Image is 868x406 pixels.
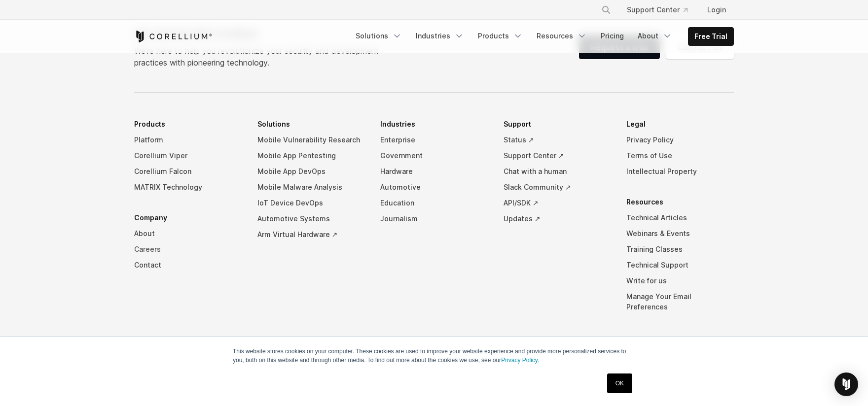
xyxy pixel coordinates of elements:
a: About [134,226,242,241]
a: OK [607,373,632,393]
a: MATRIX Technology [134,179,242,195]
a: Mobile App Pentesting [257,148,365,164]
a: Manage Your Email Preferences [626,289,734,315]
a: Mobile Malware Analysis [257,179,365,195]
a: Platform [134,132,242,148]
a: Support Center ↗ [504,148,611,164]
a: Enterprise [380,132,488,148]
a: Technical Support [626,257,734,273]
a: Industries [410,27,470,45]
p: We’re here to help you revolutionize your security and development practices with pioneering tech... [134,45,387,68]
a: Intellectual Property [626,164,734,179]
a: Login [699,1,734,19]
a: Contact [134,257,242,273]
a: Pricing [595,27,630,45]
div: Open Intercom Messenger [834,372,858,396]
a: Corellium Home [134,31,213,42]
a: Privacy Policy [626,132,734,148]
a: Status ↗ [504,132,611,148]
a: Hardware [380,164,488,179]
a: Technical Articles [626,210,734,226]
a: Government [380,148,488,164]
a: Arm Virtual Hardware ↗ [257,227,365,242]
a: Journalism [380,211,488,227]
a: Terms of Use [626,148,734,164]
a: Education [380,195,488,211]
a: Updates ↗ [504,211,611,227]
a: Solutions [350,27,408,45]
a: Corellium Viper [134,148,242,164]
a: Chat with a human [504,164,611,179]
p: This website stores cookies on your computer. These cookies are used to improve your website expe... [233,347,635,365]
a: Support Center [619,1,695,19]
a: Privacy Policy. [501,357,539,364]
div: Navigation Menu [134,116,734,330]
a: About [632,27,678,45]
a: Webinars & Events [626,226,734,241]
a: Write for us [626,273,734,289]
a: Careers [134,241,242,257]
a: Mobile App DevOps [257,164,365,179]
a: Products [472,27,529,45]
a: IoT Device DevOps [257,195,365,211]
div: Navigation Menu [350,27,734,46]
div: Navigation Menu [589,1,734,19]
a: Free Trial [688,28,733,45]
a: Training Classes [626,241,734,257]
a: API/SDK ↗ [504,195,611,211]
a: Resources [531,27,593,45]
a: Corellium Falcon [134,164,242,179]
button: Search [597,1,615,19]
a: Automotive [380,179,488,195]
a: Mobile Vulnerability Research [257,132,365,148]
a: Slack Community ↗ [504,179,611,195]
a: Automotive Systems [257,211,365,227]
